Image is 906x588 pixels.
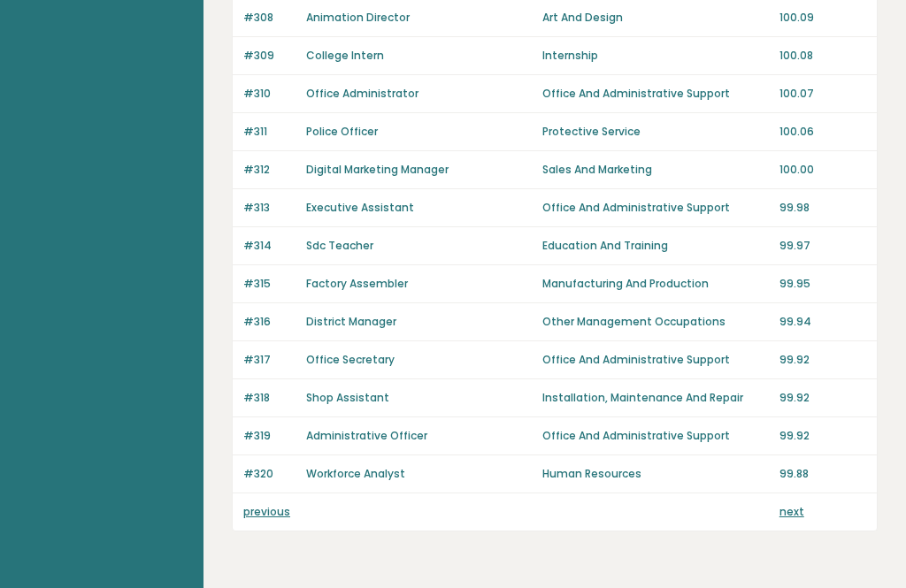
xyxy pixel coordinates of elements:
p: 99.92 [779,390,866,406]
a: Administrative Officer [306,428,427,443]
p: Education And Training [542,238,768,254]
p: Sales And Marketing [542,162,768,178]
p: 100.08 [779,48,866,64]
p: #314 [243,238,296,254]
p: Office And Administrative Support [542,200,768,216]
p: 99.92 [779,352,866,368]
p: 99.88 [779,466,866,482]
p: Protective Service [542,124,768,140]
p: #311 [243,124,296,140]
p: 100.06 [779,124,866,140]
p: Art And Design [542,10,768,26]
p: #309 [243,48,296,64]
p: #319 [243,428,296,444]
p: #318 [243,390,296,406]
a: Executive Assistant [306,200,414,215]
p: Office And Administrative Support [542,86,768,102]
p: #317 [243,352,296,368]
a: next [779,504,804,519]
a: Sdc Teacher [306,238,373,253]
a: previous [243,504,290,519]
a: College Intern [306,48,384,63]
p: Other Management Occupations [542,314,768,330]
a: Office Administrator [306,86,418,101]
a: Digital Marketing Manager [306,162,449,177]
p: 99.94 [779,314,866,330]
p: 99.97 [779,238,866,254]
p: #313 [243,200,296,216]
p: 100.07 [779,86,866,102]
p: Installation, Maintenance And Repair [542,390,768,406]
a: Workforce Analyst [306,466,405,481]
p: 100.00 [779,162,866,178]
p: #308 [243,10,296,26]
p: #310 [243,86,296,102]
a: District Manager [306,314,396,329]
p: Internship [542,48,768,64]
p: 99.92 [779,428,866,444]
p: Human Resources [542,466,768,482]
p: Office And Administrative Support [542,428,768,444]
p: #312 [243,162,296,178]
p: Manufacturing And Production [542,276,768,292]
p: #316 [243,314,296,330]
a: Shop Assistant [306,390,389,405]
a: Office Secretary [306,352,395,367]
a: Police Officer [306,124,378,139]
p: 100.09 [779,10,866,26]
p: #320 [243,466,296,482]
p: Office And Administrative Support [542,352,768,368]
p: 99.95 [779,276,866,292]
a: Animation Director [306,10,410,25]
p: #315 [243,276,296,292]
p: 99.98 [779,200,866,216]
a: Factory Assembler [306,276,408,291]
